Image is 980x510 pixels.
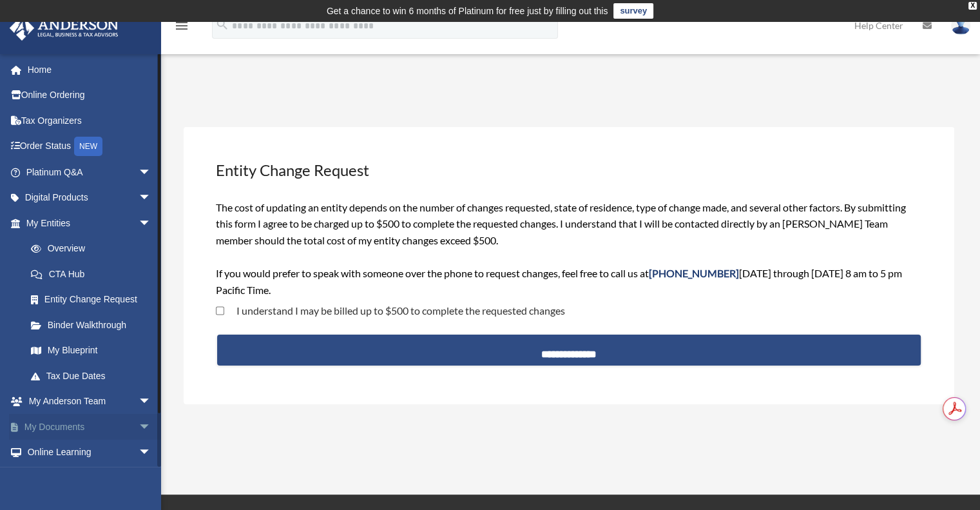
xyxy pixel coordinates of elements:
[9,133,171,160] a: Order StatusNEW
[139,210,164,237] span: arrow_drop_down
[9,159,171,185] a: Platinum Q&Aarrow_drop_down
[216,201,906,296] span: The cost of updating an entity depends on the number of changes requested, state of residence, ty...
[139,440,164,466] span: arrow_drop_down
[9,185,171,211] a: Digital Productsarrow_drop_down
[139,465,164,491] span: arrow_drop_down
[74,137,102,156] div: NEW
[139,389,164,415] span: arrow_drop_down
[9,57,171,83] a: Home
[18,312,171,338] a: Binder Walkthrough
[951,16,970,35] img: User Pic
[327,3,608,19] div: Get a chance to win 6 months of Platinum for free just by filling out this
[174,23,189,34] a: menu
[9,465,171,491] a: Billingarrow_drop_down
[215,17,229,32] i: search
[9,83,171,108] a: Online Ordering
[18,363,171,389] a: Tax Due Dates
[139,159,164,186] span: arrow_drop_down
[18,338,171,364] a: My Blueprint
[18,236,171,262] a: Overview
[139,414,164,440] span: arrow_drop_down
[139,185,164,211] span: arrow_drop_down
[613,3,653,19] a: survey
[9,389,171,415] a: My Anderson Teamarrow_drop_down
[9,108,171,133] a: Tax Organizers
[649,267,739,279] span: [PHONE_NUMBER]
[968,2,977,10] div: close
[224,306,565,316] label: I understand I may be billed up to $500 to complete the requested changes
[9,210,171,236] a: My Entitiesarrow_drop_down
[6,15,122,41] img: Anderson Advisors Platinum Portal
[215,158,923,182] h3: Entity Change Request
[9,440,171,466] a: Online Learningarrow_drop_down
[174,18,189,34] i: menu
[9,414,171,440] a: My Documentsarrow_drop_down
[18,287,164,313] a: Entity Change Request
[18,261,171,287] a: CTA Hub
